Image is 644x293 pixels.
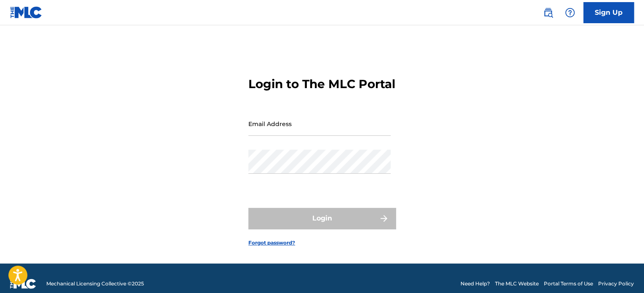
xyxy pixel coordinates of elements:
a: Public Search [540,4,556,21]
img: logo [10,279,36,289]
a: Portal Terms of Use [544,280,593,288]
img: search [543,8,553,18]
a: Forgot password? [248,239,295,247]
div: Help [562,4,578,21]
a: Need Help? [460,280,490,288]
a: Privacy Policy [598,280,634,288]
a: The MLC Website [495,280,539,288]
img: help [565,8,575,18]
span: Mechanical Licensing Collective © 2025 [46,280,144,288]
a: Sign Up [583,2,634,23]
img: MLC Logo [10,6,43,19]
h3: Login to The MLC Portal [248,77,395,91]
